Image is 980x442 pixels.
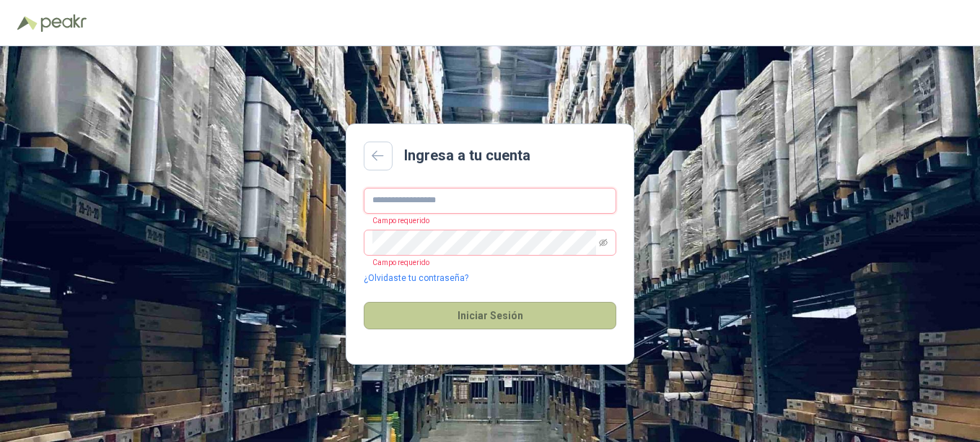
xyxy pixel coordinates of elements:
span: eye-invisible [599,238,608,247]
p: Campo requerido [364,256,429,269]
a: ¿Olvidaste tu contraseña? [364,272,468,285]
img: Logo [17,16,38,30]
img: Peakr [40,14,87,32]
p: Campo requerido [364,214,429,227]
h2: Ingresa a tu cuenta [404,144,530,167]
button: Iniciar Sesión [364,302,616,329]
